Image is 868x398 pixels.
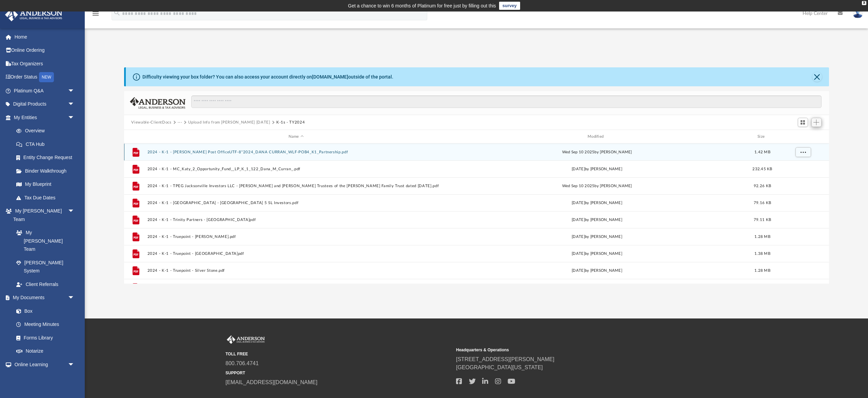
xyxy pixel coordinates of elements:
a: My Blueprint [9,178,81,191]
div: [DATE] by [PERSON_NAME] [448,234,746,240]
button: Switch to Grid View [798,118,808,127]
div: close [862,1,866,5]
a: Box [9,304,78,318]
button: 2024 - K-1 - Truepoint - [GEOGRAPHIC_DATA]pdf [147,251,445,256]
a: Binder Walkthrough [9,164,85,178]
a: Digital Productsarrow_drop_down [5,97,85,111]
div: [DATE] by [PERSON_NAME] [448,217,746,223]
a: menu [92,13,100,18]
a: Meeting Minutes [9,318,81,331]
span: 1.38 MB [754,252,770,256]
button: 2024 - K-1 - MC_Katy_2_Opportunity_Fund__LP_K_1_122_Dana_M_Curran_.pdf [147,167,445,171]
div: [DATE] by [PERSON_NAME] [448,251,746,257]
img: Anderson Advisors Platinum Portal [3,8,64,21]
img: Anderson Advisors Platinum Portal [225,335,266,344]
span: 92.26 KB [753,184,771,188]
button: 2024 - K-1 - Truepoint - [PERSON_NAME].pdf [147,235,445,239]
a: [STREET_ADDRESS][PERSON_NAME] [456,356,554,362]
a: Client Referrals [9,278,81,291]
button: More options [795,147,811,157]
button: 2024 - K-1 - TPEG Jacksonville Investors LLC - [PERSON_NAME] and [PERSON_NAME] Trustees of the [P... [147,184,445,188]
a: [DOMAIN_NAME] [312,74,348,80]
button: Add [811,118,822,127]
a: [EMAIL_ADDRESS][DOMAIN_NAME] [225,379,317,385]
button: K-1s - TY2024 [276,119,305,126]
small: Headquarters & Operations [456,347,682,353]
span: arrow_drop_down [68,358,81,372]
button: 2024 - K-1 - [PERSON_NAME] Post OfficeUTF-8''2024_DANA CURRAN_WLF-POB4_K1_Partnership.pdf [147,150,445,154]
button: 2024 - K-1 - Truepoint - Silver Stone.pdf [147,268,445,273]
i: menu [92,9,100,18]
small: TOLL FREE [225,351,451,357]
button: ··· [178,119,182,126]
a: My Documentsarrow_drop_down [5,291,81,305]
span: arrow_drop_down [68,97,81,111]
div: Modified [448,134,746,140]
a: Forms Library [9,331,78,345]
a: Tax Due Dates [9,191,85,204]
div: [DATE] by [PERSON_NAME] [448,268,746,274]
a: CTA Hub [9,137,85,151]
div: Name [147,134,445,140]
button: Close [812,72,822,82]
a: My [PERSON_NAME] Teamarrow_drop_down [5,204,81,226]
div: NEW [39,72,54,82]
a: My [PERSON_NAME] Team [9,226,78,256]
div: Wed Sep 10 2025 by [PERSON_NAME] [448,183,746,189]
a: survey [499,2,520,10]
span: arrow_drop_down [68,84,81,98]
div: id [127,134,144,140]
i: search [113,9,121,17]
div: [DATE] by [PERSON_NAME] [448,166,746,172]
div: id [779,134,826,140]
div: [DATE] by [PERSON_NAME] [448,200,746,206]
a: Entity Change Request [9,151,85,164]
span: 79.16 KB [753,201,771,205]
span: arrow_drop_down [68,204,81,218]
div: Size [749,134,776,140]
button: Upload Info from [PERSON_NAME] [DATE] [188,119,270,126]
div: Difficulty viewing your box folder? You can also access your account directly on outside of the p... [142,73,393,81]
a: Online Learningarrow_drop_down [5,358,81,371]
img: User Pic [853,8,863,18]
div: grid [124,143,829,331]
span: 232.45 KB [752,167,772,171]
input: Search files and folders [191,95,821,108]
span: 1.28 MB [754,235,770,239]
button: 2024 - K-1 - [GEOGRAPHIC_DATA] - [GEOGRAPHIC_DATA] 5 SL Investors.pdf [147,201,445,205]
a: Online Ordering [5,44,85,57]
a: Home [5,30,85,44]
span: 79.11 KB [753,218,771,222]
a: 800.706.4741 [225,360,259,366]
button: Viewable-ClientDocs [131,119,171,126]
a: [GEOGRAPHIC_DATA][US_STATE] [456,364,543,370]
div: Get a chance to win 6 months of Platinum for free just by filling out this [348,2,496,10]
a: Tax Organizers [5,57,85,70]
span: arrow_drop_down [68,111,81,125]
span: 1.42 MB [754,150,770,154]
a: My Entitiesarrow_drop_down [5,111,85,124]
button: 2024 - K-1 - Trinity Partners - [GEOGRAPHIC_DATA]pdf [147,218,445,222]
a: Order StatusNEW [5,70,85,84]
span: 1.28 MB [754,269,770,272]
a: [PERSON_NAME] System [9,256,81,278]
small: SUPPORT [225,370,451,376]
a: Platinum Q&Aarrow_drop_down [5,84,85,97]
span: arrow_drop_down [68,291,81,305]
a: Courses [9,371,81,385]
div: Wed Sep 10 2025 by [PERSON_NAME] [448,149,746,155]
a: Notarize [9,345,81,358]
a: Overview [9,124,85,138]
